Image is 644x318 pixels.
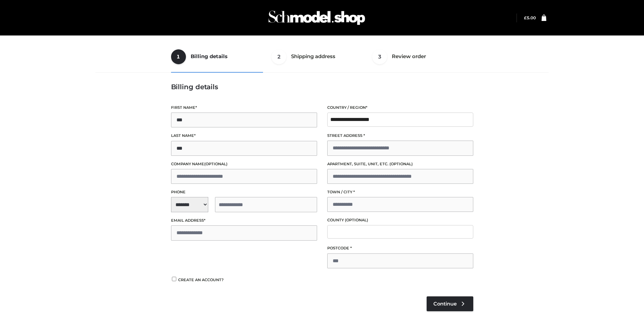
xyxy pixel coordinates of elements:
[524,15,536,20] a: £5.00
[433,301,457,307] span: Continue
[266,4,367,31] img: Schmodel Admin 964
[171,83,473,91] h3: Billing details
[171,217,317,224] label: Email address
[178,277,224,282] span: Create an account?
[171,132,317,139] label: Last name
[171,104,317,111] label: First name
[524,15,527,20] span: £
[327,161,473,167] label: Apartment, suite, unit, etc.
[345,218,368,222] span: (optional)
[389,162,413,166] span: (optional)
[327,132,473,139] label: Street address
[327,104,473,111] label: Country / Region
[171,161,317,167] label: Company name
[327,217,473,223] label: County
[327,189,473,195] label: Town / City
[204,162,228,166] span: (optional)
[427,296,473,311] a: Continue
[171,277,177,281] input: Create an account?
[171,189,317,195] label: Phone
[524,15,536,20] bdi: 5.00
[327,245,473,251] label: Postcode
